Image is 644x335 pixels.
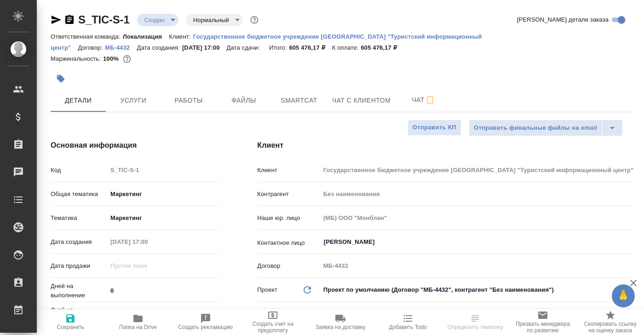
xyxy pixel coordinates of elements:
span: Услуги [111,95,155,106]
span: Заявка на доставку [316,324,365,330]
span: Создать рекламацию [178,324,233,330]
button: Заявка на доставку [307,309,374,335]
button: Отправить КП [408,120,461,136]
p: Договор [257,261,320,271]
a: Государственное бюджетное учреждение [GEOGRAPHIC_DATA] "Туристский информационный центр" [51,32,482,51]
p: Маржинальность: [51,55,103,62]
button: Доп статусы указывают на важность/срочность заказа [248,14,260,26]
p: Общая тематика [51,190,107,199]
div: Проект по умолчанию (Договор "МБ-4432", контрагент "Без наименования") [320,282,634,298]
span: Создать счет на предоплату [245,321,301,334]
span: Файлы [222,95,266,106]
p: Дней на выполнение (авт.) [51,306,107,324]
input: Пустое поле [320,163,634,177]
p: Дата продажи [51,261,107,271]
p: Контактное лицо [257,238,320,248]
div: split button [469,120,623,136]
input: Пустое поле [107,163,220,177]
span: Чат [402,94,446,106]
button: Папка на Drive [104,309,172,335]
p: Тематика [51,214,107,223]
p: МБ-4432 [105,44,137,51]
h4: Клиент [257,140,634,151]
button: Нормальный [190,16,232,24]
div: Маркетинг [107,210,220,226]
span: Скопировать ссылку на оценку заказа [582,321,638,334]
p: 605 476,17 ₽ [289,44,332,51]
p: Дата создания [51,237,107,247]
p: Локализация [123,33,169,40]
span: Сохранить [57,324,85,330]
button: Определить тематику [442,309,509,335]
p: Клиент [257,166,320,175]
span: 🙏 [615,286,631,306]
p: 100% [103,55,121,62]
p: 605 476,17 ₽ [361,44,403,51]
div: Создан [186,14,243,26]
h4: Основная информация [51,140,220,151]
button: Скопировать ссылку [64,14,75,25]
p: Государственное бюджетное учреждение [GEOGRAPHIC_DATA] "Туристский информационный центр" [51,33,482,51]
button: Создан [142,16,167,24]
input: Пустое поле [320,211,634,225]
button: Скопировать ссылку на оценку заказа [576,309,644,335]
span: Определить тематику [448,324,503,330]
p: Дата создания: [137,44,182,51]
p: Проект [257,285,277,295]
input: Пустое поле [320,259,634,272]
span: Отправить КП [413,122,456,133]
button: Добавить Todo [374,309,442,335]
a: МБ-4432 [105,43,137,51]
button: 🙏 [612,284,635,307]
span: [PERSON_NAME] детали заказа [517,15,609,24]
span: Детали [56,95,100,106]
input: Пустое поле [107,259,188,272]
span: Отправить финальные файлы на email [474,123,597,133]
p: Договор: [78,44,105,51]
button: Призвать менеджера по развитию [509,309,577,335]
input: Пустое поле [320,187,634,201]
p: Дней на выполнение [51,282,107,300]
button: Добавить тэг [51,69,71,89]
button: Отправить финальные файлы на email [469,120,602,136]
p: Контрагент [257,190,320,199]
a: S_TIC-S-1 [78,13,130,26]
span: Работы [167,95,211,106]
button: 0.00 RUB; [121,53,133,65]
div: Маркетинг [107,186,220,202]
p: Наше юр. лицо [257,214,320,223]
input: Пустое поле [107,235,188,248]
button: Сохранить [37,309,104,335]
button: Создать счет на предоплату [239,309,307,335]
input: ✎ Введи что-нибудь [107,284,220,297]
p: Код [51,166,107,175]
button: Скопировать ссылку для ЯМессенджера [51,14,62,25]
span: Призвать менеджера по развитию [515,321,571,334]
span: Папка на Drive [119,324,157,330]
p: К оплате: [332,44,361,51]
span: Добавить Todo [389,324,426,330]
button: Open [629,241,631,243]
p: Ответственная команда: [51,33,123,40]
p: Клиент: [169,33,193,40]
input: Пустое поле [107,308,220,321]
span: Smartcat [277,95,321,106]
div: Создан [137,14,178,26]
span: Чат с клиентом [332,95,391,106]
p: Дата сдачи: [227,44,262,51]
p: [DATE] 17:00 [182,44,227,51]
p: Итого: [269,44,289,51]
button: Создать рекламацию [172,309,239,335]
svg: Подписаться [425,95,436,106]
